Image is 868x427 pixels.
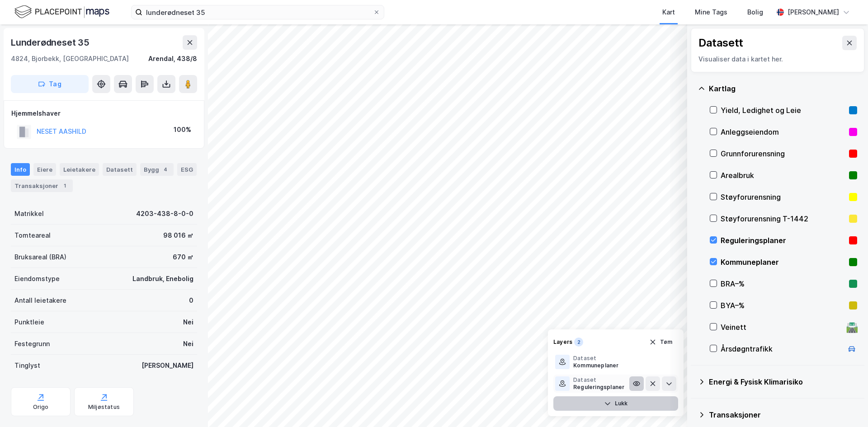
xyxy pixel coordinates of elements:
[721,257,845,267] div: Kommuneplaner
[709,376,857,387] div: Energi & Fysisk Klimarisiko
[709,409,857,420] div: Transaksjoner
[721,300,845,311] div: BYA–%
[11,179,73,192] div: Transaksjoner
[709,83,857,94] div: Kartlag
[142,5,373,19] input: Søk på adresse, matrikkel, gårdeiere, leietakere eller personer
[721,148,845,159] div: Grunnforurensning
[174,124,191,135] div: 100%
[11,163,30,176] div: Info
[33,404,49,411] div: Origo
[60,181,69,190] div: 1
[140,163,174,176] div: Bygg
[14,317,44,328] div: Punktleie
[136,208,193,219] div: 4203-438-8-0-0
[721,127,845,137] div: Anleggseiendom
[573,362,619,369] div: Kommuneplaner
[14,295,66,306] div: Antall leietakere
[574,338,583,347] div: 2
[14,273,60,284] div: Eiendomstype
[721,343,843,354] div: Årsdøgntrafikk
[183,338,193,349] div: Nei
[60,163,99,176] div: Leietakere
[33,163,56,176] div: Eiere
[103,163,137,176] div: Datasett
[148,53,197,64] div: Arendal, 438/8
[173,252,193,263] div: 670 ㎡
[11,53,129,64] div: 4824, Bjorbekk, [GEOGRAPHIC_DATA]
[11,35,91,50] div: Lunderødneset 35
[698,36,743,50] div: Datasett
[846,321,858,333] div: 🛣️
[721,192,845,202] div: Støyforurensning
[788,7,839,18] div: [PERSON_NAME]
[823,384,868,427] iframe: Chat Widget
[721,105,845,116] div: Yield, Ledighet og Leie
[695,7,727,18] div: Mine Tags
[14,208,44,219] div: Matrikkel
[14,360,40,371] div: Tinglyst
[14,252,66,263] div: Bruksareal (BRA)
[161,165,170,174] div: 4
[189,295,193,306] div: 0
[553,338,572,346] div: Layers
[721,322,843,333] div: Veinett
[163,230,193,241] div: 98 016 ㎡
[721,213,845,224] div: Støyforurensning T-1442
[698,54,857,65] div: Visualiser data i kartet her.
[183,317,193,328] div: Nei
[721,278,845,289] div: BRA–%
[132,273,193,284] div: Landbruk, Enebolig
[553,396,678,411] button: Lukk
[643,335,678,349] button: Tøm
[573,376,624,384] div: Dataset
[721,235,845,246] div: Reguleringsplaner
[573,384,624,391] div: Reguleringsplaner
[662,7,675,18] div: Kart
[573,355,619,362] div: Dataset
[14,338,50,349] div: Festegrunn
[142,360,193,371] div: [PERSON_NAME]
[14,230,51,241] div: Tomteareal
[747,7,763,18] div: Bolig
[721,170,845,181] div: Arealbruk
[177,163,197,176] div: ESG
[11,108,197,119] div: Hjemmelshaver
[88,404,120,411] div: Miljøstatus
[11,75,89,93] button: Tag
[14,4,109,20] img: logo.f888ab2527a4732fd821a326f86c7f29.svg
